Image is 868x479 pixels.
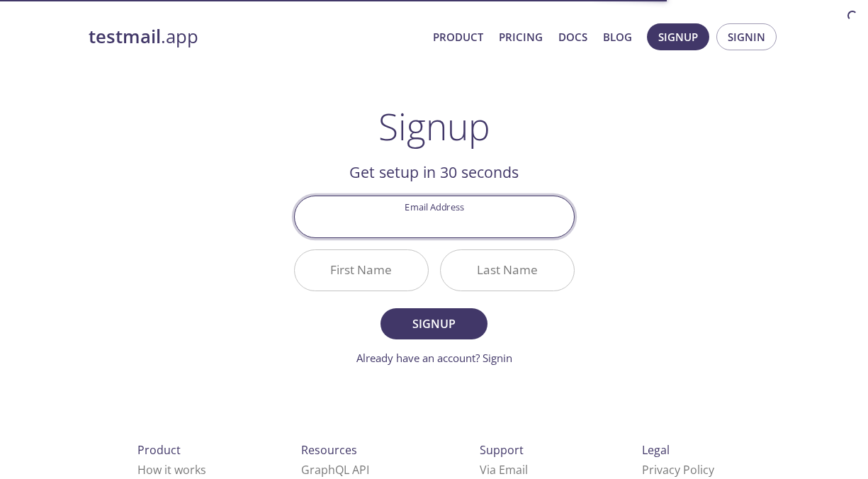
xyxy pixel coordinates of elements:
[137,462,206,478] a: How it works
[658,28,698,46] span: Signup
[647,23,709,50] button: Signup
[642,442,670,458] span: Legal
[137,442,181,458] span: Product
[480,442,524,458] span: Support
[642,462,714,478] a: Privacy Policy
[433,28,483,46] a: Product
[499,28,543,46] a: Pricing
[356,351,512,365] a: Already have an account? Signin
[480,462,528,478] a: Via Email
[301,442,357,458] span: Resources
[716,23,777,50] button: Signin
[558,28,587,46] a: Docs
[294,160,575,184] h2: Get setup in 30 seconds
[396,314,471,334] span: Signup
[89,24,161,49] strong: testmail
[301,462,369,478] a: GraphQL API
[728,28,765,46] span: Signin
[381,308,487,339] button: Signup
[378,105,490,147] h1: Signup
[89,25,422,49] a: testmail.app
[603,28,632,46] a: Blog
